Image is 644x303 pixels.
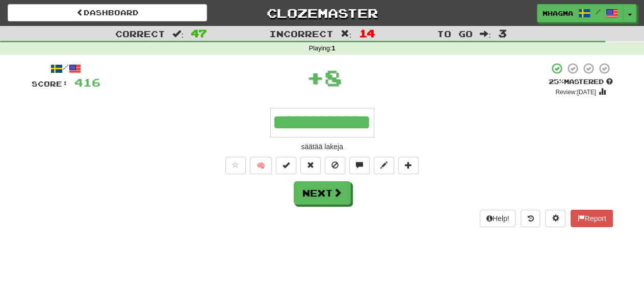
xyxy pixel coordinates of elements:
span: 25 % [549,77,564,86]
button: Help! [480,210,516,227]
button: 🧠 [250,157,272,174]
button: Set this sentence to 100% Mastered (alt+m) [276,157,296,174]
a: Clozemaster [222,4,422,22]
span: 8 [324,65,342,90]
span: Correct [115,29,165,39]
button: Report [571,210,612,227]
span: 3 [498,27,507,39]
a: Dashboard [8,4,207,21]
span: Score: [32,79,68,88]
span: / [596,8,601,15]
span: : [341,30,352,38]
span: : [172,30,184,38]
button: Favorite sentence (alt+f) [225,157,246,174]
small: Review: [DATE] [555,89,596,96]
button: Add to collection (alt+a) [398,157,419,174]
span: 14 [358,27,375,39]
span: : [480,30,491,38]
span: + [306,62,324,93]
button: Round history (alt+y) [521,210,540,227]
div: säätää lakeja [32,142,613,152]
span: mhagma [543,9,573,18]
div: / [32,62,100,75]
span: Incorrect [269,29,333,39]
span: 416 [74,76,100,89]
div: Mastered [549,77,613,87]
button: Discuss sentence (alt+u) [349,157,370,174]
span: 47 [191,27,207,39]
strong: 1 [331,45,335,52]
a: mhagma / [537,4,624,22]
button: Next [294,181,351,205]
button: Ignore sentence (alt+i) [325,157,345,174]
button: Reset to 0% Mastered (alt+r) [300,157,321,174]
button: Edit sentence (alt+d) [374,157,394,174]
span: To go [437,29,473,39]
